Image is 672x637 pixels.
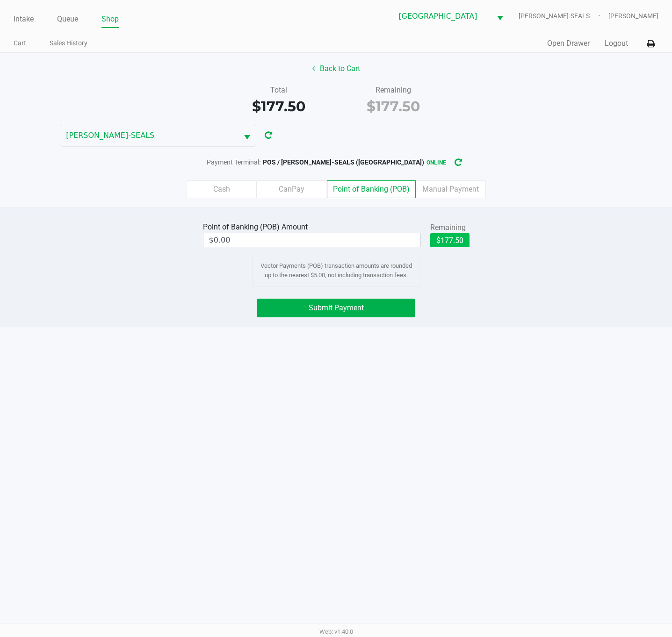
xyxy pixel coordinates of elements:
[327,180,416,198] label: Point of Banking (POB)
[430,222,470,233] div: Remaining
[252,254,420,287] div: Vector Payments (POB) transaction amounts are rounded up to the nearest $5.00, not including tran...
[66,130,232,141] span: [PERSON_NAME]-SEALS
[491,5,509,27] button: Select
[547,38,590,49] button: Open Drawer
[426,159,446,166] span: online
[309,303,364,312] span: Submit Payment
[430,233,470,247] button: $177.50
[207,158,260,166] span: Payment Terminal:
[416,180,486,198] label: Manual Payment
[101,13,119,26] a: Shop
[306,60,366,78] button: Back to Cart
[187,180,257,198] label: Cash
[343,96,444,117] div: $177.50
[319,628,353,635] span: Web: v1.40.0
[14,37,26,49] a: Cart
[263,158,424,166] span: POS / [PERSON_NAME]-SEALS ([GEOGRAPHIC_DATA])
[519,11,608,21] span: [PERSON_NAME]-SEALS
[14,13,34,26] a: Intake
[257,299,415,317] button: Submit Payment
[50,37,87,49] a: Sales History
[57,13,78,26] a: Queue
[203,222,311,233] div: Point of Banking (POB) Amount
[257,180,327,198] label: CanPay
[238,124,256,146] button: Select
[608,11,658,21] span: [PERSON_NAME]
[398,11,485,22] span: [GEOGRAPHIC_DATA]
[605,38,628,49] button: Logout
[343,85,444,96] div: Remaining
[229,96,329,117] div: $177.50
[229,85,329,96] div: Total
